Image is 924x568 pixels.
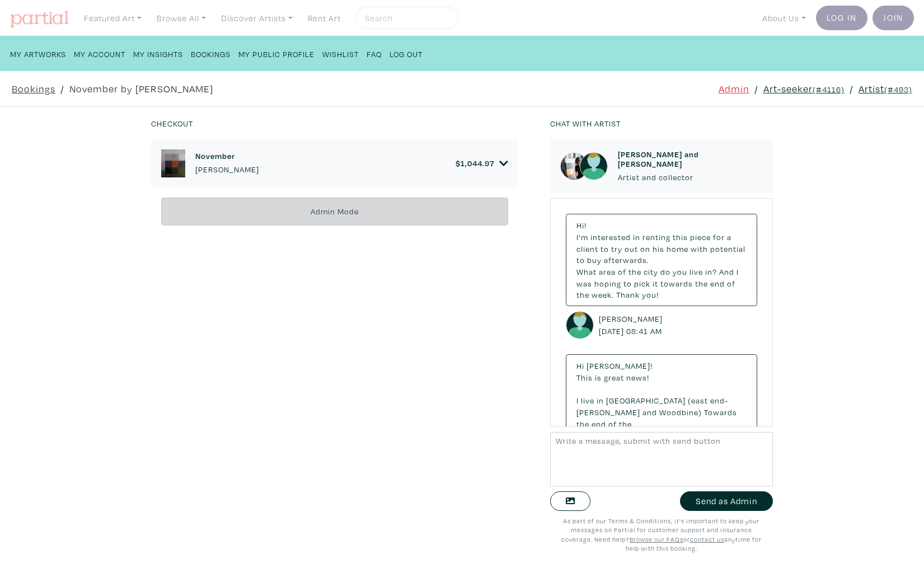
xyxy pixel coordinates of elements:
span: potential [710,243,745,254]
a: My Public Profile [238,46,315,61]
a: Join [873,6,914,30]
span: And [719,266,734,277]
span: I [576,395,579,406]
span: client [576,243,598,254]
p: [PERSON_NAME] [195,163,259,176]
a: FAQ [367,46,382,61]
span: [GEOGRAPHIC_DATA] [606,395,686,406]
small: My Insights [133,49,183,59]
span: the [619,419,632,429]
span: and [642,407,657,417]
span: Hi [576,360,584,371]
span: end [592,419,606,429]
span: of [608,419,617,429]
span: with [691,243,708,254]
span: interested [590,232,631,242]
small: My Account [74,49,125,59]
span: buy [587,255,602,265]
a: Browse our FAQs [630,535,683,543]
small: Checkout [151,118,193,129]
p: Artist and collector [618,171,763,184]
span: / [60,81,64,96]
span: renting [642,232,670,242]
a: About Us [757,7,811,30]
span: great [604,372,624,383]
small: Bookings [191,49,231,59]
span: do [660,266,670,277]
span: to [576,255,585,265]
img: phpThumb.php [560,152,588,180]
span: (east [688,395,708,406]
a: Artist(#493) [859,81,912,96]
span: I [737,266,739,277]
span: This [576,372,593,383]
a: Wishlist [322,46,359,61]
span: towards [660,278,693,289]
span: city [644,266,658,277]
a: Art-seeker(#4116) [763,81,845,96]
span: area [599,266,616,277]
div: Admin Mode [161,198,508,226]
small: Chat with artist [550,118,621,129]
a: Browse All [152,7,211,30]
span: [PERSON_NAME] [576,407,640,417]
span: end- [710,395,728,406]
small: My Artworks [10,49,66,59]
h6: [PERSON_NAME] and [PERSON_NAME] [618,149,763,169]
a: Bookings [12,81,55,96]
a: Bookings [191,46,231,61]
h6: November [195,151,259,161]
small: Wishlist [322,49,359,59]
span: in [597,395,604,406]
small: FAQ [367,49,382,59]
span: the [576,419,589,429]
span: in [633,232,640,242]
span: out [625,243,638,254]
a: Featured Art [79,7,147,30]
small: (#4116) [813,84,845,95]
span: / [850,81,853,96]
img: phpThumb.php [161,149,185,177]
input: Search [364,11,448,25]
span: [PERSON_NAME]! [587,360,653,371]
span: live [690,266,703,277]
span: to [623,278,632,289]
img: avatar.png [580,152,608,180]
span: Hi! [576,220,587,231]
span: the [695,278,708,289]
h6: $ [456,158,494,168]
span: Thank [616,289,640,300]
span: it [653,278,658,289]
img: avatar.png [566,311,594,339]
span: try [611,243,622,254]
span: of [727,278,735,289]
a: Rent Art [303,7,346,30]
a: My Account [74,46,125,61]
small: As part of our Terms & Conditions, it's important to keep your messages on Partial for customer s... [561,517,762,553]
span: news! [626,372,649,383]
span: What [576,266,597,277]
span: home [667,243,688,254]
span: / [754,81,758,96]
a: November [PERSON_NAME] [195,151,259,175]
span: you [673,266,687,277]
span: 1,044.97 [461,158,494,168]
span: hoping [594,278,621,289]
span: a [727,232,731,242]
a: November by [PERSON_NAME] [69,81,213,96]
small: [PERSON_NAME] [DATE] 08:41 AM [599,313,665,337]
a: contact us [690,535,724,543]
a: $1,044.97 [456,158,508,168]
span: his [653,243,664,254]
a: Log Out [390,46,423,61]
span: live [581,395,594,406]
span: in? [705,266,717,277]
span: Woodbine) [659,407,702,417]
span: I'm [576,232,588,242]
button: Send as Admin [680,491,773,511]
small: My Public Profile [238,49,315,59]
span: you! [642,289,659,300]
span: Towards [704,407,737,417]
